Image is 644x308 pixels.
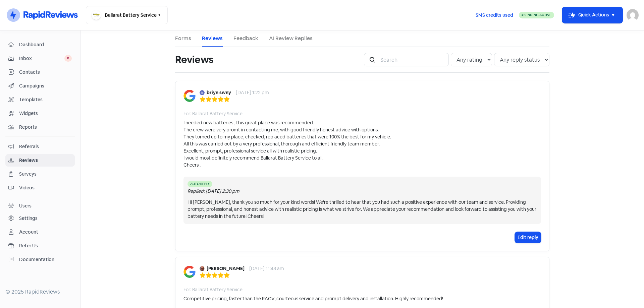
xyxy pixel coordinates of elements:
a: Reports [5,121,75,133]
span: Campaigns [19,82,72,89]
button: Quick Actions [562,7,623,23]
a: Sending Active [519,11,554,19]
input: Search [376,53,449,66]
a: Surveys [5,168,75,180]
a: Contacts [5,66,75,78]
span: Surveys [19,171,72,178]
a: Documentation [5,253,75,266]
span: Widgets [19,110,72,117]
img: User [627,9,639,21]
div: Account [19,229,38,236]
div: For: Ballarat Battery Service [183,110,243,117]
div: I needed new batteries , this great place was recommended. The crew were very promt in contacting... [183,119,391,169]
b: briyn swny [207,89,231,96]
a: Feedback [233,35,258,43]
img: Avatar [200,90,205,95]
span: Auto Reply [187,181,212,187]
a: Forms [175,35,191,43]
a: Account [5,226,75,238]
a: Users [5,200,75,212]
span: SMS credits used [476,12,513,19]
span: Documentation [19,256,72,263]
button: Edit reply [515,232,541,243]
div: Settings [19,215,38,222]
a: Refer Us [5,240,75,252]
a: Referrals [5,140,75,153]
h1: Reviews [175,49,213,70]
i: Replied: [DATE] 2:30 pm [187,188,239,194]
b: [PERSON_NAME] [207,265,245,272]
span: Inbox [19,55,64,62]
a: Reviews [5,154,75,167]
div: - [DATE] 11:48 am [247,265,284,272]
span: Sending Active [524,13,551,17]
div: Hi [PERSON_NAME], thank you so much for your kind words! We're thrilled to hear that you had such... [187,199,537,220]
a: Inbox 0 [5,52,75,65]
a: Settings [5,212,75,225]
img: Image [183,90,196,102]
span: Refer Us [19,242,72,249]
span: Referrals [19,143,72,150]
img: Avatar [200,266,205,271]
span: Dashboard [19,41,72,48]
a: Reviews [202,35,223,43]
span: Templates [19,96,72,103]
span: 0 [64,55,72,62]
div: For: Ballarat Battery Service [183,286,243,293]
span: Videos [19,184,72,191]
iframe: chat widget [616,281,637,301]
a: Dashboard [5,39,75,51]
a: SMS credits used [470,11,519,18]
a: Templates [5,94,75,106]
a: Widgets [5,107,75,120]
span: Reports [19,124,72,131]
button: Ballarat Battery Service [86,6,168,24]
div: Users [19,202,32,209]
a: AI Review Replies [269,35,313,43]
a: Videos [5,182,75,194]
div: - [DATE] 1:22 pm [233,89,269,96]
a: Campaigns [5,80,75,92]
span: Contacts [19,69,72,76]
span: Reviews [19,157,72,164]
div: Competitive pricing, faster than the RACV, courteous service and prompt delivery and installation... [183,295,443,302]
div: © 2025 RapidReviews [5,288,75,296]
img: Image [183,266,196,278]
